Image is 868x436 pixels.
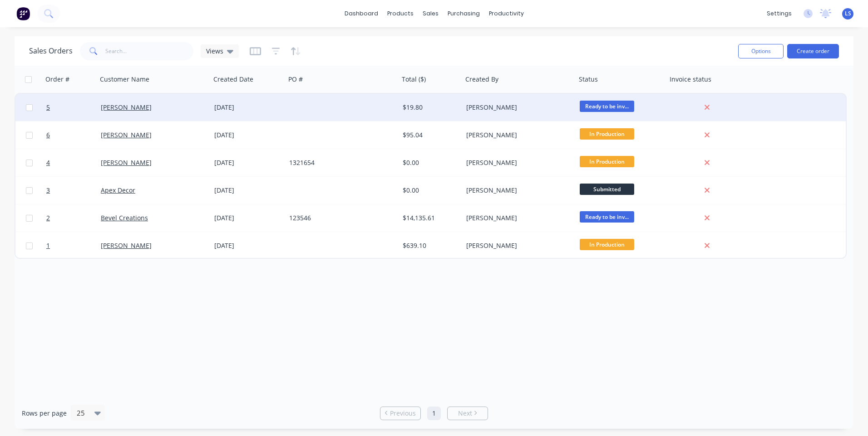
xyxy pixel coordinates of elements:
span: Next [458,409,472,418]
a: [PERSON_NAME] [101,131,152,139]
div: productivity [484,7,528,20]
div: Order # [45,75,69,84]
span: Previous [390,409,416,418]
span: 1 [46,241,50,250]
div: $19.80 [403,103,456,112]
div: [PERSON_NAME] [466,241,567,250]
div: [DATE] [214,103,282,112]
a: dashboard [340,7,383,20]
a: Apex Decor [101,186,135,194]
div: $0.00 [403,158,456,167]
div: [DATE] [214,158,282,167]
span: 2 [46,213,50,223]
div: [PERSON_NAME] [466,158,567,167]
div: [PERSON_NAME] [466,213,567,223]
div: [DATE] [214,213,282,223]
div: purchasing [443,7,484,20]
ul: Pagination [376,407,492,420]
span: 3 [46,186,50,195]
input: Search... [105,42,194,60]
div: [PERSON_NAME] [466,186,567,195]
span: In Production [580,239,634,250]
div: 123546 [289,213,390,223]
a: 5 [46,94,101,121]
a: [PERSON_NAME] [101,241,152,250]
span: Submitted [580,184,634,195]
div: [DATE] [214,241,282,250]
a: 2 [46,204,101,232]
span: Ready to be inv... [580,211,634,223]
a: Next page [448,409,488,418]
a: Bevel Creations [101,213,148,222]
div: 1321654 [289,158,390,167]
span: 5 [46,103,50,112]
button: Create order [787,44,839,58]
div: settings [762,7,796,20]
div: [DATE] [214,131,282,140]
div: Total ($) [402,75,426,84]
span: In Production [580,156,634,167]
div: Invoice status [670,75,711,84]
a: [PERSON_NAME] [101,103,152,111]
div: PO # [288,75,303,84]
a: 1 [46,232,101,259]
a: 4 [46,149,101,176]
div: $0.00 [403,186,456,195]
a: Previous page [380,409,420,418]
div: sales [418,7,443,20]
span: 6 [46,131,50,140]
a: 6 [46,121,101,149]
span: Views [206,46,223,56]
span: 4 [46,158,50,167]
div: products [383,7,418,20]
a: 3 [46,177,101,204]
span: Rows per page [22,409,67,418]
a: Page 1 is your current page [427,407,441,420]
a: [PERSON_NAME] [101,158,152,167]
div: $95.04 [403,131,456,140]
div: Customer Name [100,75,149,84]
div: Created By [465,75,498,84]
div: [PERSON_NAME] [466,103,567,112]
span: LS [845,10,851,18]
div: [DATE] [214,186,282,195]
div: Status [579,75,598,84]
span: Ready to be inv... [580,101,634,112]
div: $639.10 [403,241,456,250]
div: [PERSON_NAME] [466,131,567,140]
img: Factory [16,7,30,20]
div: $14,135.61 [403,213,456,223]
button: Options [738,44,784,58]
h1: Sales Orders [29,47,73,55]
span: In Production [580,128,634,140]
div: Created Date [213,75,253,84]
